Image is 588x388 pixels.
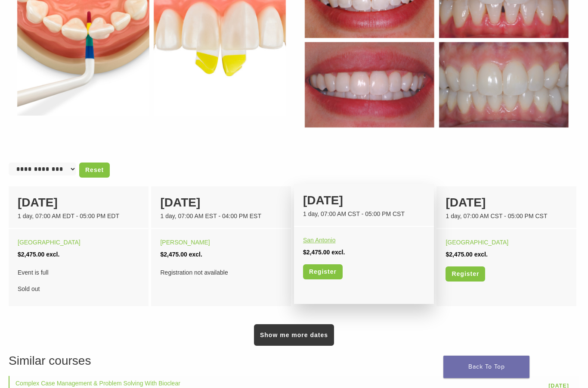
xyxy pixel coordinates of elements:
[331,249,345,256] span: excl.
[443,356,529,378] a: Back To Top
[446,266,485,282] a: Register
[15,380,180,387] a: Complex Case Management & Problem Solving With Bioclear
[254,324,334,346] a: Show me more dates
[303,249,330,256] span: $2,475.00
[18,239,80,246] a: [GEOGRAPHIC_DATA]
[474,251,488,258] span: excl.
[446,194,567,212] div: [DATE]
[189,251,202,258] span: excl.
[9,352,579,370] h3: Similar courses
[18,266,139,295] div: Sold out
[160,194,282,212] div: [DATE]
[18,266,139,278] span: Event is full
[160,212,282,221] div: 1 day, 07:00 AM EST - 04:00 PM EST
[303,191,425,210] div: [DATE]
[303,237,336,244] a: San Antonio
[446,251,472,258] span: $2,475.00
[446,239,508,246] a: [GEOGRAPHIC_DATA]
[18,212,139,221] div: 1 day, 07:00 AM EDT - 05:00 PM EDT
[18,251,44,258] span: $2,475.00
[160,239,210,246] a: [PERSON_NAME]
[303,210,425,219] div: 1 day, 07:00 AM CST - 05:00 PM CST
[18,194,139,212] div: [DATE]
[303,264,343,279] a: Register
[446,212,567,221] div: 1 day, 07:00 AM CST - 05:00 PM CST
[160,251,187,258] span: $2,475.00
[46,251,59,258] span: excl.
[160,266,282,278] div: Registration not available
[79,163,110,178] a: Reset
